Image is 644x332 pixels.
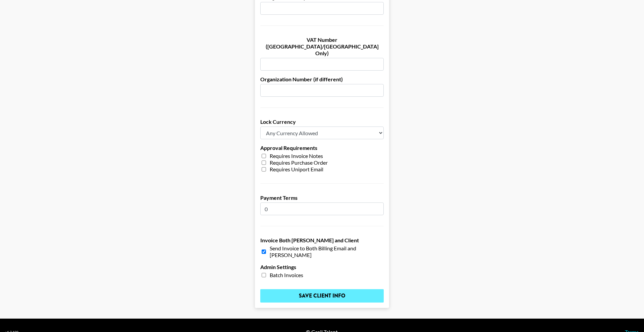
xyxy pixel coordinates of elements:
span: Requires Invoice Notes [270,153,323,159]
label: VAT Number ([GEOGRAPHIC_DATA]/[GEOGRAPHIC_DATA] Only) [260,36,384,57]
span: Requires Purchase Order [270,159,328,166]
label: Approval Requirements [260,145,384,151]
label: Admin Settings [260,264,384,270]
span: Requires Uniport Email [270,166,323,173]
label: Lock Currency [260,118,384,125]
span: Batch Invoices [270,272,303,278]
label: Invoice Both [PERSON_NAME] and Client [260,237,384,244]
label: Payment Terms [260,194,384,201]
span: Send Invoice to Both Billing Email and [PERSON_NAME] [270,245,384,258]
input: Save Client Info [260,289,384,303]
label: Organization Number (if different) [260,76,384,83]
